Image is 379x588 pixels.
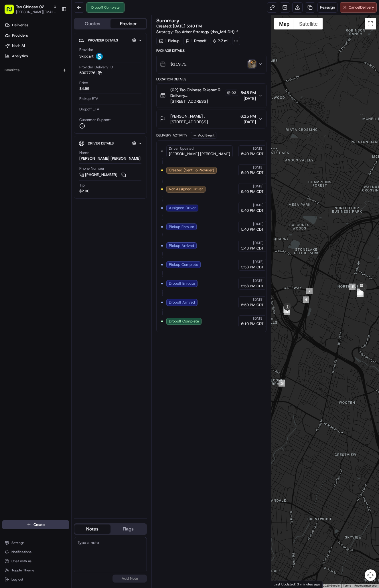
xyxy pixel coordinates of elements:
[2,52,71,61] a: Analytics
[241,227,264,232] span: 5:40 PM CDT
[16,10,57,14] button: [PERSON_NAME][EMAIL_ADDRESS][DOMAIN_NAME]
[156,48,267,53] div: Package Details
[284,308,290,315] div: 5
[2,566,69,574] button: Toggle Theme
[354,584,377,587] a: Report a map error
[170,113,205,119] span: [PERSON_NAME] .
[11,550,31,554] span: Notifications
[273,580,292,588] img: Google
[306,288,313,294] div: 7
[2,548,69,556] button: Notifications
[240,113,256,119] span: 6:15 PM
[2,539,69,547] button: Settings
[157,55,266,73] button: $119.72photo_proof_of_delivery image
[241,265,264,270] span: 5:53 PM CDT
[253,222,264,226] span: [DATE]
[253,297,264,302] span: [DATE]
[79,35,142,45] button: Provider Details
[12,33,28,38] span: Providers
[85,172,117,177] span: [PHONE_NUMBER]
[241,246,264,251] span: 5:48 PM CDT
[273,580,292,588] a: Open this area in Google Maps (opens a new window)
[157,110,266,128] button: [PERSON_NAME] .[STREET_ADDRESS][PERSON_NAME]6:15 PM[DATE]
[2,31,71,40] a: Providers
[79,172,127,178] a: [PHONE_NUMBER]
[169,205,196,211] span: Assigned Driver
[340,2,377,13] button: CancelDelivery
[11,541,24,545] span: Settings
[253,316,264,321] span: [DATE]
[11,568,34,573] span: Toggle Theme
[79,54,94,59] span: Skipcart
[169,319,199,324] span: Dropoff Complete
[232,90,236,95] span: 02
[156,37,182,45] div: 1 Pickup
[349,284,356,290] div: 8
[240,90,256,96] span: 5:45 PM
[173,23,202,29] span: [DATE] 5:40 PM
[274,18,294,29] button: Show street map
[12,43,25,48] span: Nash AI
[79,70,102,76] button: 5007776
[96,53,103,60] img: profile_skipcart_partner.png
[241,170,264,175] span: 5:40 PM CDT
[241,151,264,157] span: 5:40 PM CDT
[156,29,239,35] div: Strategy:
[240,96,256,101] span: [DATE]
[79,189,89,194] div: $2.00
[79,166,104,171] span: Phone Number
[169,300,195,305] span: Dropoff Arrived
[79,107,99,112] span: Dropoff ETA
[79,156,141,161] div: [PERSON_NAME] [PERSON_NAME]
[253,241,264,245] span: [DATE]
[169,224,194,229] span: Pickup Enroute
[169,262,198,267] span: Pickup Complete
[169,168,214,173] span: Created (Sent To Provider)
[303,296,309,303] div: 4
[169,281,195,286] span: Dropoff Enroute
[156,77,267,82] div: Location Details
[241,284,264,289] span: 5:53 PM CDT
[248,60,256,68] img: photo_proof_of_delivery image
[240,119,256,125] span: [DATE]
[170,61,187,67] span: $119.72
[191,132,216,139] button: Add Event
[283,306,290,313] div: 6
[11,577,23,582] span: Log out
[79,96,98,101] span: Pickup ETA
[308,584,339,587] span: Map data ©2025 Google
[12,54,28,59] span: Analytics
[183,37,209,45] div: 1 Dropoff
[253,146,264,151] span: [DATE]
[12,23,28,28] span: Deliveries
[317,2,337,13] button: Reassign
[156,23,202,29] span: Created:
[2,66,69,75] div: Favorites
[170,87,224,98] span: (02) Tso Chinese Takeout & Delivery [GEOGRAPHIC_DATA] [GEOGRAPHIC_DATA] Crossing Manager
[170,98,238,104] span: [STREET_ADDRESS]
[170,119,238,125] span: [STREET_ADDRESS][PERSON_NAME]
[169,187,203,192] span: Not Assigned Driver
[241,321,264,326] span: 6:10 PM CDT
[357,288,363,295] div: 12
[2,2,59,16] button: Tso Chinese 02 Arbor[PERSON_NAME][EMAIL_ADDRESS][DOMAIN_NAME]
[16,4,51,10] button: Tso Chinese 02 Arbor
[2,21,71,30] a: Deliveries
[169,151,230,157] span: [PERSON_NAME] [PERSON_NAME]
[2,557,69,565] button: Chat with us!
[33,522,45,527] span: Create
[156,133,187,138] div: Delivery Activity
[175,29,234,35] span: Tso Arbor Strategy (dss_MtiJDH)
[253,165,264,170] span: [DATE]
[2,520,69,529] button: Create
[365,569,376,581] button: Map camera controls
[79,183,85,188] span: Tip
[253,203,264,207] span: [DATE]
[169,243,194,248] span: Pickup Arrived
[79,86,89,91] span: $4.99
[88,141,114,146] span: Driver Details
[279,380,285,387] div: 3
[241,189,264,194] span: 5:40 PM CDT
